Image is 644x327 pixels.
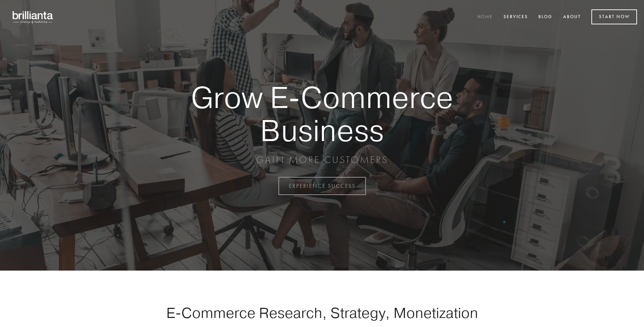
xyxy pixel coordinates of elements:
a: About [559,11,585,23]
img: brillianta - research, strategy, marketing [7,7,59,27]
strong: Grow E-Commerce Business [167,81,477,147]
h1: E-Commerce Research, Strategy, Monetization [144,304,500,321]
a: Services [499,11,532,23]
a: Blog [534,11,557,23]
a: Home [473,11,497,23]
p: GAIN MORE CUSTOMERS [167,154,477,166]
a: Start Now [591,9,637,24]
a: EXPERIENCE SUCCESS [278,177,366,195]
